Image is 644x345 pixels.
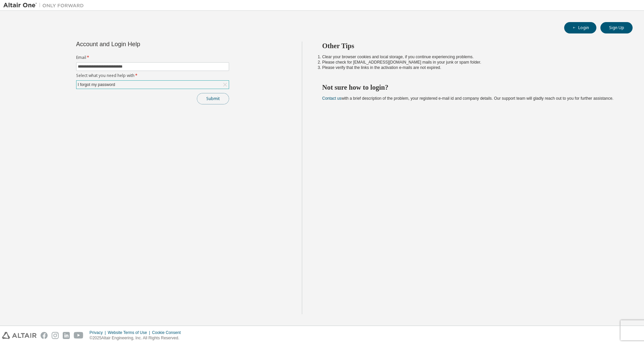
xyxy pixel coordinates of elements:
div: Website Terms of Use [108,330,152,335]
button: Sign Up [600,22,633,33]
div: I forgot my password [76,81,229,89]
p: © 2025 Altair Engineering, Inc. All Rights Reserved. [90,335,185,341]
img: altair_logo.svg [2,332,37,339]
h2: Not sure how to login? [322,83,621,92]
label: Select what you need help with [76,73,229,78]
a: Contact us [322,96,341,101]
img: facebook.svg [41,332,48,339]
img: Altair One [3,2,87,9]
img: instagram.svg [52,332,59,339]
img: youtube.svg [74,332,84,339]
div: Cookie Consent [152,330,184,335]
div: Privacy [90,330,108,335]
div: Account and Login Help [76,41,199,47]
li: Please verify that the links in the activation e-mails are not expired. [322,65,621,70]
div: I forgot my password [77,81,116,88]
label: Email [76,55,229,60]
img: linkedin.svg [63,332,70,339]
li: Please check for [EMAIL_ADDRESS][DOMAIN_NAME] mails in your junk or spam folder. [322,60,621,65]
button: Submit [197,93,229,104]
li: Clear your browser cookies and local storage, if you continue experiencing problems. [322,54,621,60]
button: Login [564,22,596,33]
h2: Other Tips [322,41,621,50]
span: with a brief description of the problem, your registered e-mail id and company details. Our suppo... [322,96,613,101]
